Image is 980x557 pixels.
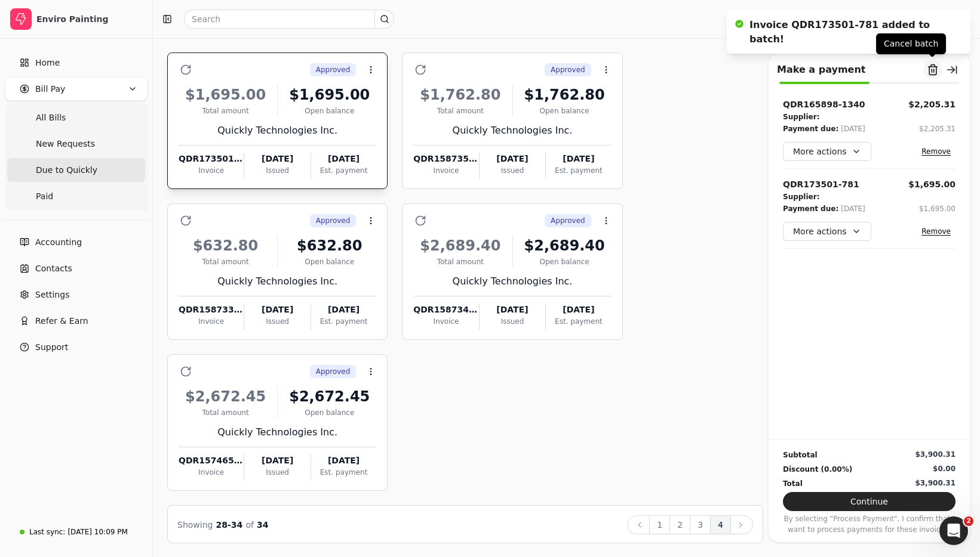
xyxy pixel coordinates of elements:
span: Contacts [35,262,72,275]
div: $1,762.80 [413,84,507,106]
a: Due to Quickly [7,158,145,182]
div: $1,695.00 [179,84,272,106]
button: 1 [649,515,670,534]
div: $632.80 [282,235,376,256]
div: Invoice [179,467,244,478]
div: QDR158733-0097 [179,304,244,316]
div: [DATE] [244,304,310,316]
div: Est. payment [546,316,611,327]
button: $2,205.31 [908,98,956,111]
button: $2,205.31 [919,123,956,135]
button: Remove [917,144,956,159]
div: QDR158734-0096 [413,304,478,316]
div: Invoice QDR173501-781 added to batch! [749,18,947,47]
button: 3 [690,515,711,534]
div: Total amount [413,256,507,267]
span: 2 [964,516,973,526]
div: Issued [244,467,310,478]
div: $1,762.80 [518,84,612,106]
div: [DATE] [244,153,310,165]
div: [DATE] [546,304,611,316]
div: $1,695.00 [919,203,956,214]
div: QDR157465-64-2 [179,454,244,467]
div: [DATE] [841,203,865,215]
div: Open balance [282,106,376,116]
div: $1,695.00 [282,84,376,106]
div: Est. payment [311,467,376,478]
div: Payment due: [783,123,838,135]
button: More actions [783,142,871,161]
input: Search [184,10,394,29]
button: More actions [783,222,871,241]
span: of [245,520,254,530]
a: New Requests [7,132,145,156]
div: Quickly Technologies Inc. [179,274,376,289]
div: Total amount [179,256,272,267]
div: Last sync: [29,527,65,537]
span: New Requests [36,138,95,150]
a: Contacts [5,256,148,280]
button: 4 [710,515,731,534]
button: 2 [669,515,690,534]
div: [DATE] [311,153,376,165]
div: [DATE] [311,304,376,316]
div: Quickly Technologies Inc. [179,123,376,138]
span: Paid [36,190,53,203]
span: Approved [551,215,585,226]
div: Enviro Painting [36,13,142,25]
iframe: Intercom live chat [939,516,968,545]
span: Home [35,57,60,69]
button: $1,695.00 [908,178,956,191]
div: $2,205.31 [919,123,956,134]
a: All Bills [7,106,145,129]
span: Settings [35,289,69,301]
div: Subtotal [783,449,818,461]
a: Accounting [5,230,148,254]
div: QDR165898-1340 [783,98,865,111]
div: Total [783,478,803,490]
span: Approved [316,215,351,226]
div: [DATE] 10:09 PM [67,527,127,537]
div: Total amount [179,407,272,418]
div: Open balance [518,256,612,267]
button: Bill Pay [5,77,148,101]
span: Showing [177,520,213,530]
span: 28 - 34 [216,520,243,530]
div: $3,900.31 [915,478,956,488]
div: $0.00 [933,463,956,474]
div: Quickly Technologies Inc. [179,425,376,440]
div: Supplier: [783,111,819,123]
button: Remove [917,224,956,239]
button: Continue [783,492,956,511]
div: QDR173501-781 [179,153,244,165]
div: [DATE] [244,454,310,467]
span: Bill Pay [35,83,65,95]
div: Invoice [179,316,244,327]
button: $1,695.00 [919,203,956,215]
span: Approved [316,64,351,75]
div: Issued [244,165,310,176]
button: Refer & Earn [5,309,148,333]
div: $2,672.45 [179,386,272,407]
div: Est. payment [546,165,611,176]
span: Due to Quickly [36,164,97,177]
span: All Bills [36,112,66,124]
div: Issued [244,316,310,327]
div: Payment due: [783,203,838,215]
span: Approved [316,366,351,377]
div: Invoice [413,165,478,176]
div: Supplier: [783,191,819,203]
a: Settings [5,283,148,307]
div: $3,900.31 [915,449,956,460]
div: Cancel batch [876,33,946,54]
span: Refer & Earn [35,315,88,327]
div: Est. payment [311,165,376,176]
p: By selecting "Process Payment", I confirm that I want to process payments for these invoices. [783,513,956,535]
div: Open balance [518,106,612,116]
div: Make a payment [777,63,865,77]
div: QDR158735-0095 [413,153,478,165]
div: $632.80 [179,235,272,256]
div: Total amount [413,106,507,116]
